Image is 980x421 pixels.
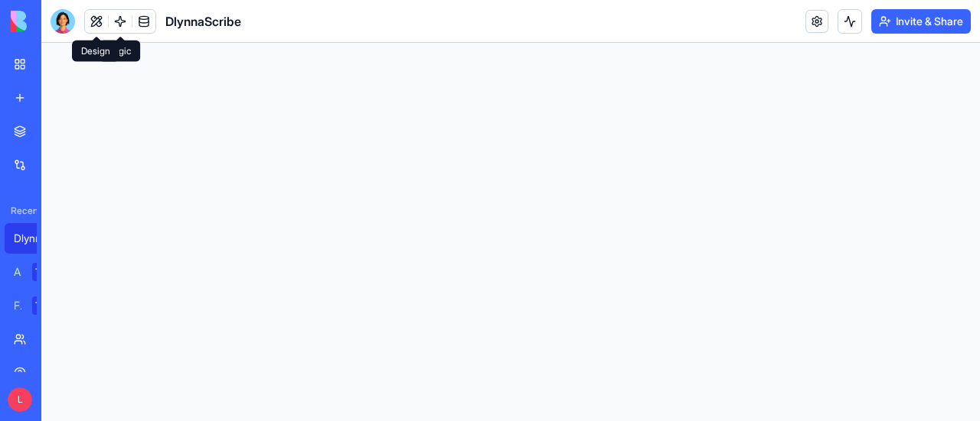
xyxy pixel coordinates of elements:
[32,263,57,281] div: TRY
[871,9,971,34] button: Invite & Share
[5,290,66,321] a: Feedback FormTRY
[165,12,241,31] span: DlynnaScribe
[8,387,32,412] span: L
[5,257,66,287] a: AI Logo GeneratorTRY
[11,11,106,32] img: logo
[14,298,21,313] div: Feedback Form
[99,40,140,62] div: Logic
[32,296,57,315] div: TRY
[5,205,37,217] span: Recent
[14,264,21,280] div: AI Logo Generator
[72,40,119,62] div: Design
[14,231,57,246] div: DlynnaScribe
[5,223,66,254] a: DlynnaScribe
